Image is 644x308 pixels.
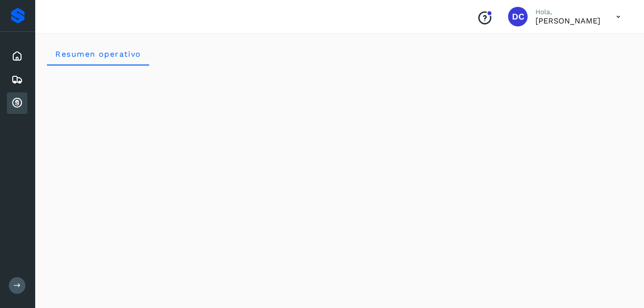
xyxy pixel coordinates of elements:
[535,16,600,25] p: DORIS CARDENAS PEREA
[7,69,27,90] div: Embarques
[55,49,141,59] span: Resumen operativo
[7,45,27,67] div: Inicio
[7,92,27,114] div: Cuentas por cobrar
[535,8,600,16] p: Hola,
